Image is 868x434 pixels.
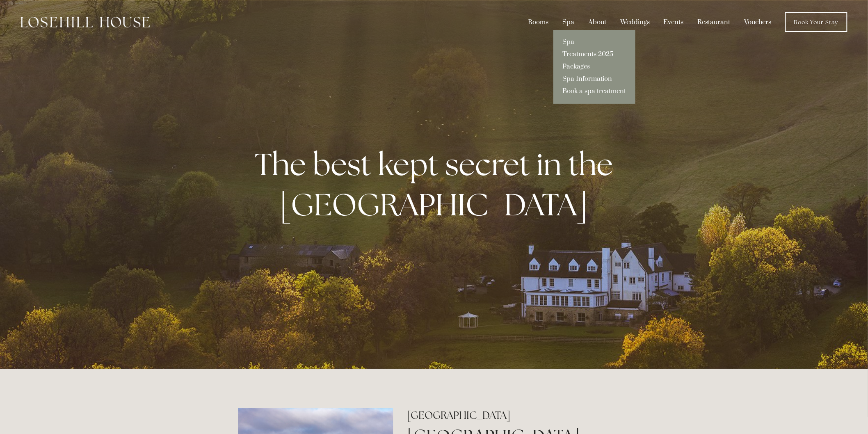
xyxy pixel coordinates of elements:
img: Losehill House [21,17,150,27]
a: Packages [553,61,635,73]
a: Book a spa treatment [553,85,635,98]
a: Spa Information [553,73,635,85]
a: Book Your Stay [785,12,847,32]
a: Spa [553,36,635,48]
div: Rooms [522,14,555,30]
div: Weddings [614,14,656,30]
div: Spa [556,14,580,30]
a: Treatments 2025 [553,48,635,61]
a: Vouchers [738,14,778,30]
div: About [582,14,612,30]
h2: [GEOGRAPHIC_DATA] [407,408,630,423]
strong: The best kept secret in the [GEOGRAPHIC_DATA] [255,144,620,224]
div: Events [658,14,690,30]
div: Restaurant [692,14,737,30]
